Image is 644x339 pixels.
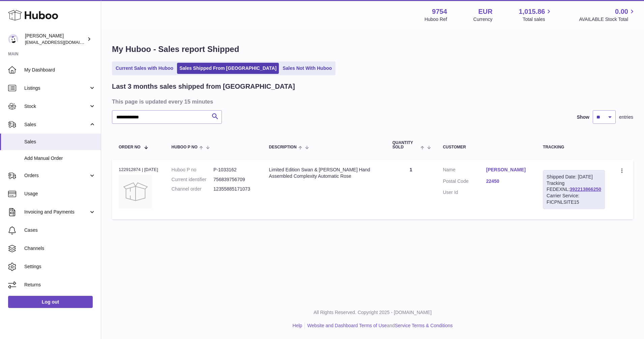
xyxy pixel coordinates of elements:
[443,189,486,196] dt: User Id
[443,167,486,175] dt: Name
[213,176,255,183] dd: 756839756709
[547,193,601,205] div: Carrier Service: FICPNLSITE15
[519,7,553,23] a: 1,015.86 Total sales
[386,160,436,219] td: 1
[392,141,419,149] span: Quantity Sold
[24,103,89,110] span: Stock
[112,98,632,105] h3: This page is updated every 15 minutes
[8,296,93,308] a: Log out
[112,44,633,55] h1: My Huboo - Sales report Shipped
[280,63,334,74] a: Sales Not With Huboo
[213,167,255,173] dd: P-1033162
[619,114,633,120] span: entries
[293,323,302,328] a: Help
[24,245,96,252] span: Channels
[177,63,279,74] a: Sales Shipped From [GEOGRAPHIC_DATA]
[307,323,387,328] a: Website and Dashboard Terms of Use
[119,175,152,208] img: no-photo.jpg
[24,121,89,128] span: Sales
[547,174,601,180] div: Shipped Date: [DATE]
[577,114,589,120] label: Show
[478,7,492,16] strong: EUR
[172,167,213,173] dt: Huboo P no
[443,178,486,186] dt: Postal Code
[523,16,553,23] span: Total sales
[24,282,96,288] span: Returns
[107,309,639,316] p: All Rights Reserved. Copyright 2025 - [DOMAIN_NAME]
[24,85,89,91] span: Listings
[25,33,86,46] div: [PERSON_NAME]
[24,155,96,162] span: Add Manual Order
[24,191,96,197] span: Usage
[269,145,297,149] span: Description
[543,170,605,209] div: Tracking FEDEXNL:
[579,7,636,23] a: 0.00 AVAILABLE Stock Total
[172,186,213,192] dt: Channel order
[24,209,89,215] span: Invoicing and Payments
[112,82,295,91] h2: Last 3 months sales shipped from [GEOGRAPHIC_DATA]
[486,167,529,173] a: [PERSON_NAME]
[24,139,96,145] span: Sales
[24,67,96,73] span: My Dashboard
[113,63,176,74] a: Current Sales with Huboo
[119,167,158,173] div: 122912874 | [DATE]
[269,167,379,179] div: Limited Edition Swan & [PERSON_NAME] Hand Assembled Complexity Automatic Rose
[432,7,447,16] strong: 9754
[473,16,493,23] div: Currency
[25,39,99,45] span: [EMAIL_ADDRESS][DOMAIN_NAME]
[615,7,628,16] span: 0.00
[486,178,529,185] a: 22450
[8,34,18,44] img: info@fieldsluxury.london
[24,227,96,233] span: Cases
[395,323,453,328] a: Service Terms & Conditions
[24,263,96,270] span: Settings
[213,186,255,192] dd: 12355885171073
[172,145,198,149] span: Huboo P no
[425,16,447,23] div: Huboo Ref
[24,172,89,179] span: Orders
[443,145,529,149] div: Customer
[579,16,636,23] span: AVAILABLE Stock Total
[570,187,601,192] a: 392213866250
[519,7,545,16] span: 1,015.86
[172,176,213,183] dt: Current identifier
[119,145,141,149] span: Order No
[543,145,605,149] div: Tracking
[305,322,452,329] li: and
